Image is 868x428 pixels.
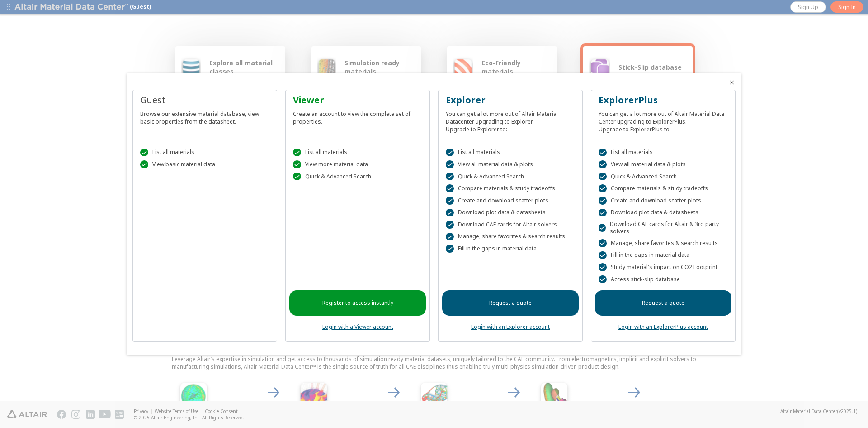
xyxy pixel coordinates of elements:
div:  [446,233,454,241]
div:  [446,209,454,217]
div: Download CAE cards for Altair solvers [446,221,575,229]
div: Viewer [293,94,422,106]
div: Quick & Advanced Search [599,173,728,181]
div: Download CAE cards for Altair & 3rd party solvers [599,221,728,235]
div:  [140,149,148,157]
a: Request a quote [595,290,731,316]
div: Create and download scatter plots [599,197,728,205]
div: View all material data & plots [446,160,575,168]
div: Quick & Advanced Search [446,173,575,181]
div: Manage, share favorites & search results [599,239,728,247]
div: Fill in the gaps in material data [599,251,728,260]
div: Download plot data & datasheets [599,209,728,217]
div: Guest [140,94,269,106]
a: Login with a Viewer account [322,323,393,331]
div:  [599,173,607,181]
div: Manage, share favorites & search results [446,233,575,241]
div: Fill in the gaps in material data [446,245,575,253]
div: View more material data [293,160,422,168]
div: Compare materials & study tradeoffs [446,184,575,192]
div: Compare materials & study tradeoffs [599,184,728,192]
div: ExplorerPlus [599,94,728,106]
div:  [599,160,607,168]
div: List all materials [599,149,728,157]
div: Access stick-slip database [599,275,728,284]
div: Create an account to view the complete set of properties. [293,106,422,125]
a: Login with an ExplorerPlus account [618,323,708,331]
div:  [140,160,148,168]
div:  [446,245,454,253]
div: List all materials [446,149,575,157]
div:  [599,224,606,232]
div:  [599,263,607,271]
div:  [446,184,454,192]
div:  [293,160,301,168]
div: List all materials [293,149,422,157]
div:  [293,149,301,157]
button: Close [728,79,736,86]
div: Create and download scatter plots [446,197,575,205]
div: Study material's impact on CO2 Footprint [599,263,728,271]
div: You can get a lot more out of Altair Material Data Center upgrading to ExplorerPlus. Upgrade to E... [599,106,728,133]
div: View all material data & plots [599,160,728,168]
div:  [599,184,607,192]
div: List all materials [140,149,269,157]
div: You can get a lot more out of Altair Material Datacenter upgrading to Explorer. Upgrade to Explor... [446,106,575,133]
div: Browse our extensive material database, view basic properties from the datasheet. [140,106,269,125]
div: View basic material data [140,160,269,168]
div:  [446,160,454,168]
div:  [599,149,607,157]
div:  [446,149,454,157]
div:  [293,173,301,181]
div: Download plot data & datasheets [446,209,575,217]
a: Login with an Explorer account [471,323,550,331]
a: Request a quote [442,290,579,316]
div:  [446,221,454,229]
div: Explorer [446,94,575,106]
div: Quick & Advanced Search [293,173,422,181]
div:  [599,209,607,217]
div:  [599,197,607,205]
div:  [446,197,454,205]
div:  [599,251,607,260]
div:  [599,275,607,284]
a: Register to access instantly [289,290,426,316]
div:  [446,173,454,181]
div:  [599,239,607,247]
